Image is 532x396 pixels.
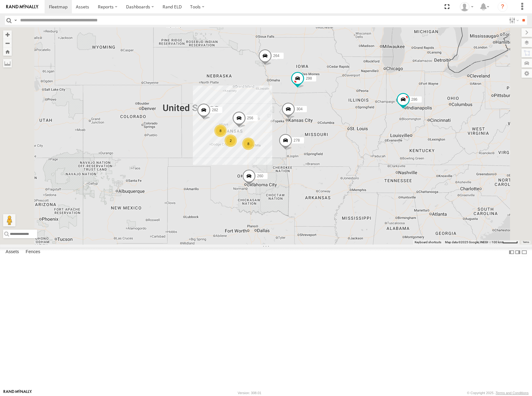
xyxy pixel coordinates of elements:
[273,54,279,58] span: 264
[467,391,529,395] div: © Copyright 2025 -
[411,97,417,102] span: 286
[238,391,261,395] div: Version: 308.01
[242,138,255,150] div: 8
[212,108,218,112] span: 282
[508,248,515,257] label: Dock Summary Table to the Left
[507,16,520,25] label: Search Filter Options
[415,240,441,244] button: Keyboard shortcuts
[6,5,38,9] img: rand-logo.svg
[2,248,22,257] label: Assets
[306,76,312,81] span: 298
[296,107,303,111] span: 304
[13,16,18,25] label: Search Query
[498,2,508,12] i: ?
[247,116,253,120] span: 256
[521,69,532,78] label: Map Settings
[225,134,237,147] div: 2
[496,391,529,395] a: Terms and Conditions
[521,248,527,257] label: Hide Summary Table
[3,59,12,68] label: Measure
[214,125,227,137] div: 8
[257,174,263,178] span: 260
[523,241,529,243] a: Terms (opens in new tab)
[458,2,476,11] div: Shane Miller
[490,240,520,244] button: Map Scale: 100 km per 46 pixels
[492,240,502,244] span: 100 km
[3,214,15,227] button: Drag Pegman onto the map to open Street View
[3,47,12,56] button: Zoom Home
[294,138,300,143] span: 278
[3,39,12,47] button: Zoom out
[515,248,521,257] label: Dock Summary Table to the Right
[3,30,12,39] button: Zoom in
[23,248,43,257] label: Fences
[445,240,488,244] span: Map data ©2025 Google, INEGI
[3,390,32,396] a: Visit our Website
